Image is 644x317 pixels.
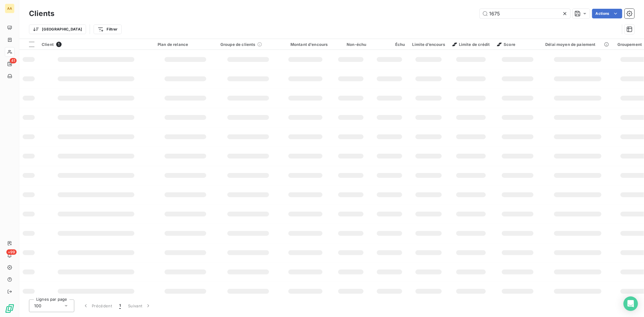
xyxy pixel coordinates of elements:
[592,9,622,18] button: Actions
[545,42,610,47] div: Délai moyen de paiement
[623,296,638,311] div: Open Intercom Messenger
[283,42,328,47] div: Montant d'encours
[412,42,445,47] div: Limite d’encours
[335,42,367,47] div: Non-échu
[10,58,17,63] span: 41
[497,42,515,47] span: Score
[29,24,86,34] button: [GEOGRAPHIC_DATA]
[6,249,17,255] span: +99
[158,42,213,47] div: Plan de relance
[5,304,14,313] img: Logo LeanPay
[56,42,62,47] span: 1
[452,42,490,47] span: Limite de crédit
[116,299,124,312] button: 1
[124,299,155,312] button: Suivant
[79,299,116,312] button: Précédent
[220,42,255,47] span: Groupe de clients
[29,8,54,19] h3: Clients
[94,24,121,34] button: Filtrer
[480,9,570,18] input: Rechercher
[5,4,14,13] div: AA
[374,42,405,47] div: Échu
[34,303,41,309] span: 100
[119,303,121,309] span: 1
[42,42,54,47] span: Client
